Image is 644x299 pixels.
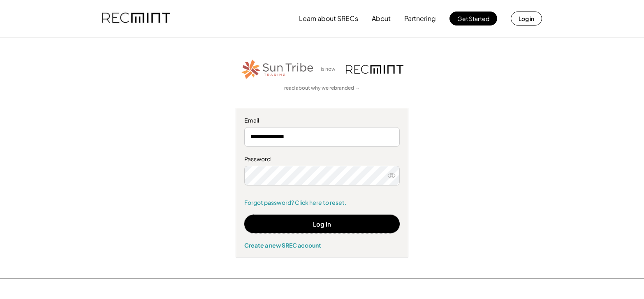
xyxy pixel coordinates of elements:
[449,12,497,25] button: Get Started
[346,65,403,74] img: recmint-logotype%403x.png
[244,215,400,233] button: Log In
[372,10,391,27] button: About
[102,5,170,32] img: recmint-logotype%403x.png
[319,66,342,73] div: is now
[244,241,400,249] div: Create a new SREC account
[404,10,436,27] button: Partnering
[244,155,400,163] div: Password
[299,10,358,27] button: Learn about SRECs
[244,116,400,125] div: Email
[511,12,542,25] button: Log in
[284,85,360,92] a: read about why we rebranded →
[244,199,400,207] a: Forgot password? Click here to reset.
[241,58,315,81] img: STT_Horizontal_Logo%2B-%2BColor.png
